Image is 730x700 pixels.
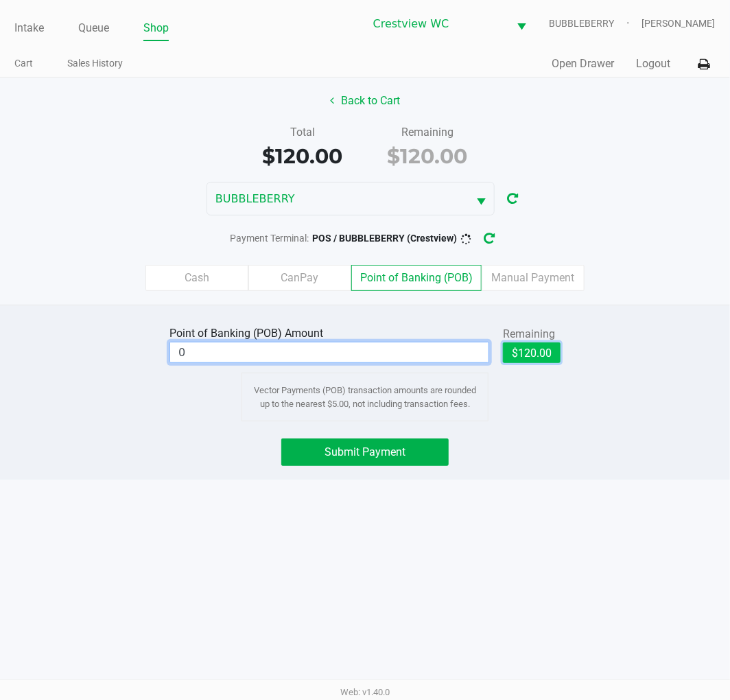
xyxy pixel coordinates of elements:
label: Manual Payment [482,265,585,291]
a: Sales History [67,55,123,72]
a: Queue [78,19,109,38]
span: Crestview WC [373,16,501,32]
button: Select [509,8,535,40]
span: Submit Payment [325,445,405,458]
div: Vector Payments (POB) transaction amounts are rounded up to the nearest $5.00, not including tran... [242,373,488,421]
span: POS / BUBBLEBERRY (Crestview) [312,233,457,244]
button: Open Drawer [552,56,615,72]
span: [PERSON_NAME] [642,16,716,31]
span: Web: v1.40.0 [340,687,390,697]
button: $120.00 [503,342,561,363]
button: Logout [637,56,671,72]
div: $120.00 [375,141,480,172]
button: Select [468,183,494,215]
button: Back to Cart [321,88,409,114]
span: BUBBLEBERRY [215,191,460,207]
div: Remaining [375,124,480,141]
div: Point of Banking (POB) Amount [169,325,329,342]
span: BUBBLEBERRY [550,16,642,31]
label: CanPay [248,265,351,291]
label: Point of Banking (POB) [351,265,482,291]
div: $120.00 [250,141,355,172]
a: Shop [143,19,169,38]
a: Intake [14,19,44,38]
button: Submit Payment [281,439,449,466]
a: Cart [14,55,33,72]
div: Total [250,124,355,141]
label: Cash [145,265,248,291]
span: Payment Terminal: [230,233,309,244]
div: Remaining [503,326,561,342]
